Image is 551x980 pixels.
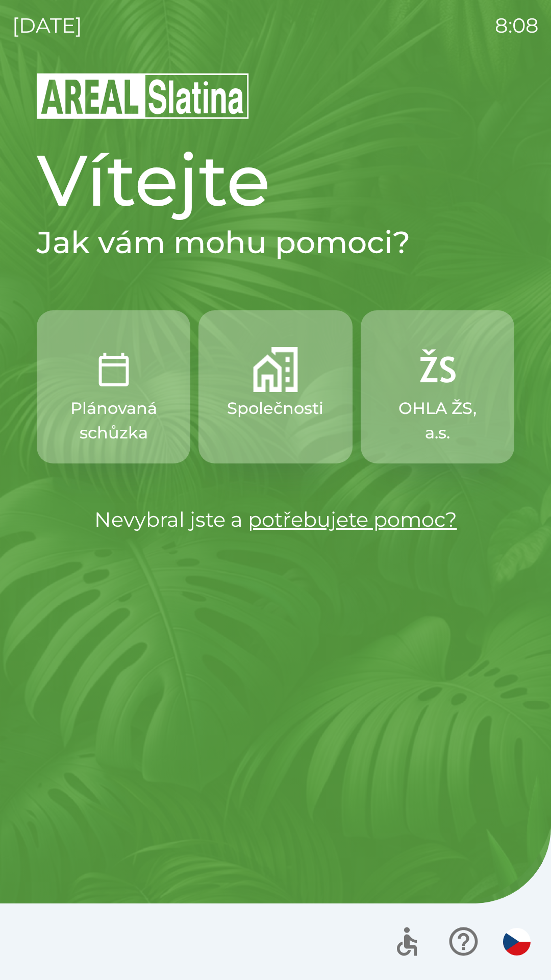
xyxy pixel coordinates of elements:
img: cs flag [503,928,531,955]
p: Plánovaná schůzka [61,396,166,445]
img: 0ea463ad-1074-4378-bee6-aa7a2f5b9440.png [91,347,136,392]
p: [DATE] [12,10,82,41]
button: Plánovaná schůzka [37,310,190,463]
p: Nevybral jste a [37,504,514,535]
a: potřebujete pomoc? [248,507,457,532]
img: 9f72f9f4-8902-46ff-b4e6-bc4241ee3c12.png [415,347,460,392]
p: OHLA ŽS, a.s. [385,396,490,445]
img: Logo [37,71,514,120]
img: 58b4041c-2a13-40f9-aad2-b58ace873f8c.png [253,347,298,392]
button: OHLA ŽS, a.s. [361,310,514,463]
p: Společnosti [227,396,323,421]
p: 8:08 [495,10,539,41]
h2: Jak vám mohu pomoci? [37,224,514,261]
button: Společnosti [198,310,352,463]
h1: Vítejte [37,137,514,224]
